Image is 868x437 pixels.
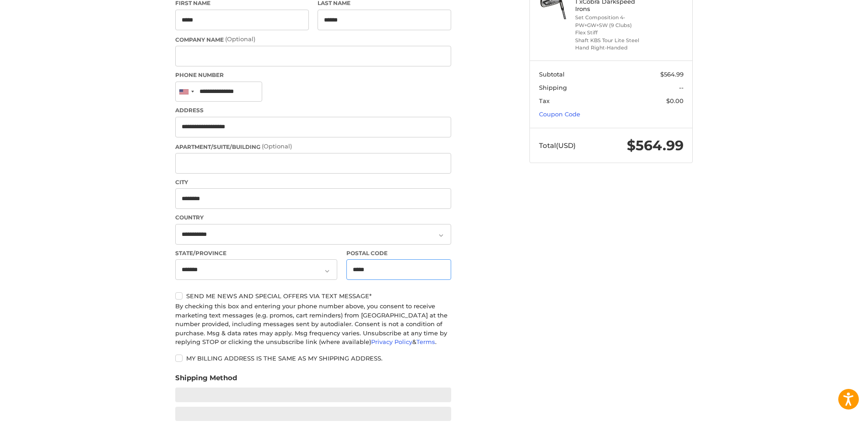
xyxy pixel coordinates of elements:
[175,213,451,222] label: Country
[225,35,255,43] small: (Optional)
[660,71,684,78] span: $564.99
[679,84,684,91] span: --
[346,249,452,257] label: Postal Code
[575,14,645,29] li: Set Composition 4-PW+GW+SW (9 Clubs)
[539,84,567,91] span: Shipping
[175,178,451,186] label: City
[175,302,451,347] div: By checking this box and entering your phone number above, you consent to receive marketing text ...
[627,137,684,154] span: $564.99
[175,142,451,151] label: Apartment/Suite/Building
[175,35,451,44] label: Company Name
[262,142,292,150] small: (Optional)
[539,110,580,118] a: Coupon Code
[575,37,645,44] li: Shaft KBS Tour Lite Steel
[539,97,550,104] span: Tax
[176,82,197,102] div: United States: +1
[371,338,412,345] a: Privacy Policy
[666,97,684,104] span: $0.00
[175,292,451,300] label: Send me news and special offers via text message*
[175,373,237,388] legend: Shipping Method
[416,338,435,345] a: Terms
[175,71,451,79] label: Phone Number
[539,71,565,78] span: Subtotal
[175,355,451,362] label: My billing address is the same as my shipping address.
[539,141,576,150] span: Total (USD)
[175,106,451,115] label: Address
[575,44,645,52] li: Hand Right-Handed
[575,29,645,37] li: Flex Stiff
[175,249,337,257] label: State/Province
